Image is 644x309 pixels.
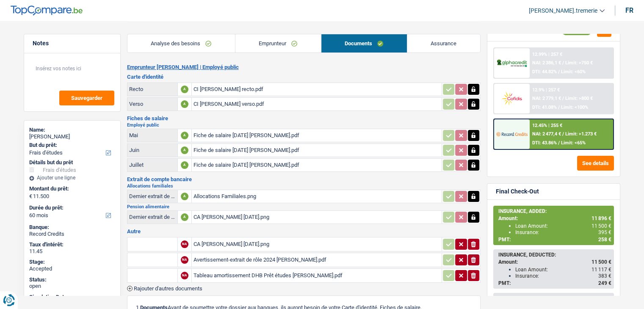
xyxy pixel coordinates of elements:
[181,240,188,248] div: NA
[532,96,561,101] span: NAI: 2 779,1 €
[193,238,440,251] div: CA [PERSON_NAME] [DATE].png
[129,101,176,107] div: Verso
[29,133,115,140] div: [PERSON_NAME]
[127,204,481,209] h2: Pension alimentaire
[561,105,588,110] span: Limit: <100%
[29,204,113,211] label: Durée du prêt:
[598,229,611,235] span: 395 €
[515,267,611,273] div: Loan Amount:
[598,237,611,243] span: 258 €
[29,127,115,133] div: Name:
[522,4,605,18] a: [PERSON_NAME].tremerie
[562,96,564,101] span: /
[591,259,611,265] span: 11 500 €
[29,294,115,301] div: Simulation Date:
[29,231,115,237] div: Record Credits
[515,223,611,229] div: Loan Amount:
[598,273,611,279] span: 383 €
[181,161,188,169] div: A
[532,69,557,74] span: DTI: 44.82%
[33,40,112,47] h5: Notes
[127,64,481,71] h2: Emprunteur [PERSON_NAME] | Employé public
[193,98,440,110] div: CI [PERSON_NAME] verso.pdf
[565,96,593,101] span: Limit: >800 €
[127,123,481,127] h2: Employé public
[193,190,440,203] div: Allocations Familiales.png
[591,215,611,221] span: 11 896 €
[515,273,611,279] div: Insurance:
[561,69,586,74] span: Limit: <60%
[127,116,481,121] h3: Fiches de salaire
[127,177,481,182] h3: Extrait de compte bancaire
[127,34,235,52] a: Analyse des besoins
[407,34,480,52] a: Assurance
[193,211,440,223] div: CA [PERSON_NAME] [DATE].png
[129,162,176,168] div: Juillet
[11,6,83,16] img: TopCompare Logo
[498,259,611,265] div: Amount:
[496,58,528,68] img: AlphaCredit
[29,159,115,166] div: Détails but du prêt
[193,129,440,142] div: Fiche de salaire [DATE] [PERSON_NAME].pdf
[532,123,562,128] div: 12.45% | 255 €
[562,131,564,137] span: /
[591,223,611,229] span: 11 500 €
[532,105,557,110] span: DTI: 41.08%
[127,184,481,188] h2: Allocations familiales
[71,95,102,101] span: Sauvegarder
[558,105,560,110] span: /
[181,213,188,221] div: A
[129,193,176,199] div: Dernier extrait de compte pour vos allocations familiales
[193,159,440,171] div: Fiche de salaire [DATE] [PERSON_NAME].pdf
[129,214,176,220] div: Dernier extrait de compte pour la pension alimentaire
[561,140,586,146] span: Limit: <65%
[515,229,611,235] div: Insurance:
[29,276,115,283] div: Status:
[181,193,188,200] div: A
[625,6,633,14] div: fr
[598,280,611,286] span: 249 €
[181,86,188,93] div: A
[29,224,115,231] div: Banque:
[498,215,611,221] div: Amount:
[29,193,32,200] span: €
[532,131,561,137] span: NAI: 2 477,4 €
[29,248,115,255] div: 11.45
[496,188,539,195] div: Final Check-Out
[577,156,614,171] button: See details
[193,254,440,266] div: Avertissement-extrait de rôle 2024 [PERSON_NAME].pdf
[558,140,560,146] span: /
[29,265,115,272] div: Accepted
[591,267,611,273] span: 11 117 €
[29,185,113,192] label: Montant du prêt:
[532,87,560,93] div: 12.9% | 257 €
[29,175,115,181] div: Ajouter une ligne
[498,280,611,286] div: PMT:
[129,147,176,153] div: Juin
[193,83,440,96] div: CI [PERSON_NAME] recto.pdf
[193,269,440,282] div: Tableau amortissement DHB Prêt études [PERSON_NAME].pdf
[129,86,176,92] div: Recto
[181,146,188,154] div: A
[193,144,440,157] div: Fiche de salaire [DATE] [PERSON_NAME].pdf
[29,142,113,149] label: But du prêt:
[558,69,560,74] span: /
[498,252,611,258] div: INSURANCE, DEDUCTED:
[134,286,202,291] span: Rajouter d'autres documents
[565,60,593,66] span: Limit: >750 €
[29,241,115,248] div: Taux d'intérêt:
[181,272,188,279] div: NA
[565,131,597,137] span: Limit: >1.273 €
[29,283,115,290] div: open
[529,7,597,14] span: [PERSON_NAME].tremerie
[321,34,407,52] a: Documents
[129,132,176,138] div: Mai
[498,208,611,214] div: INSURANCE, ADDED:
[498,237,611,243] div: PMT:
[235,34,321,52] a: Emprunteur
[127,74,481,80] h3: Carte d'identité
[562,60,564,66] span: /
[127,229,481,234] h3: Autre
[127,286,202,291] button: Rajouter d'autres documents
[532,60,561,66] span: NAI: 2 386,1 €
